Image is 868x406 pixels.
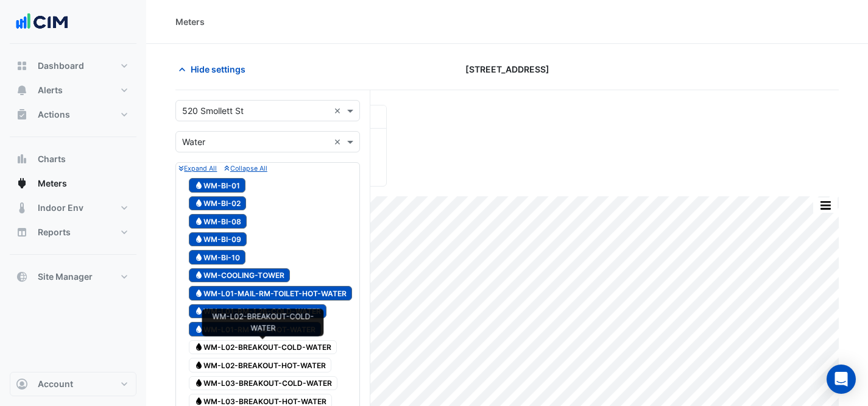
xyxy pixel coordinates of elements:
span: Clear [334,135,344,148]
button: Hide settings [175,59,253,80]
fa-icon: Water [194,235,203,244]
img: Company Logo [15,10,69,34]
button: Charts [10,147,136,171]
fa-icon: Water [194,199,203,208]
button: Meters [10,171,136,196]
fa-icon: Water [194,288,203,297]
small: Collapse All [224,165,267,173]
span: Actions [38,109,70,121]
fa-icon: Water [194,324,203,333]
app-icon: Charts [16,153,28,165]
button: Indoor Env [10,196,136,220]
span: Charts [38,153,66,165]
span: Dashboard [38,60,84,72]
app-icon: Site Manager [16,271,28,283]
span: Site Manager [38,271,93,283]
small: Expand All [178,165,217,173]
fa-icon: Water [194,252,203,262]
span: WM-L03-BREAKOUT-COLD-WATER [189,376,337,391]
button: Collapse All [224,163,267,174]
span: WM-BI-02 [189,196,246,211]
app-icon: Reports [16,226,28,238]
button: Actions [10,102,136,127]
button: Account [10,372,136,396]
fa-icon: Water [194,216,203,226]
span: Meters [38,177,67,190]
span: WM-BI-08 [189,214,247,229]
button: Dashboard [10,54,136,78]
span: WM-BI-09 [189,232,247,247]
span: WM-COOLING-TOWER [189,268,290,283]
span: WM-L02-BREAKOUT-COLD-WATER [189,340,337,355]
fa-icon: Water [194,343,203,352]
span: WM-BI-01 [189,178,245,193]
span: Account [38,378,73,390]
button: Expand All [178,163,217,174]
app-icon: Meters [16,177,28,190]
span: [STREET_ADDRESS] [465,63,549,76]
span: Hide settings [191,63,245,76]
app-icon: Dashboard [16,60,28,72]
button: Reports [10,220,136,244]
button: More Options [813,198,838,213]
span: WM-L01-RM-1.26-HOT-WATER [189,322,321,337]
fa-icon: Water [194,180,203,190]
span: WM-BI-10 [189,250,245,265]
span: WM-L01-RM-1.26-COLD-WATER [189,304,326,319]
div: Meters [175,15,205,28]
span: Indoor Env [38,202,83,214]
span: Alerts [38,84,63,96]
fa-icon: Water [194,307,203,316]
span: WM-L01-MAIL-RM-TOILET-HOT-WATER [189,286,352,301]
fa-icon: Water [194,360,203,369]
span: WM-L02-BREAKOUT-HOT-WATER [189,358,331,372]
app-icon: Actions [16,109,28,121]
span: Reports [38,226,71,238]
div: Open Intercom Messenger [827,365,856,394]
span: Clear [334,104,344,117]
fa-icon: Water [194,379,203,388]
app-icon: Alerts [16,84,28,96]
fa-icon: Water [194,271,203,280]
fa-icon: Water [194,396,203,405]
div: WM-L02-BREAKOUT-COLD-WATER [207,312,319,334]
button: Site Manager [10,265,136,289]
app-icon: Indoor Env [16,202,28,214]
button: Alerts [10,78,136,102]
